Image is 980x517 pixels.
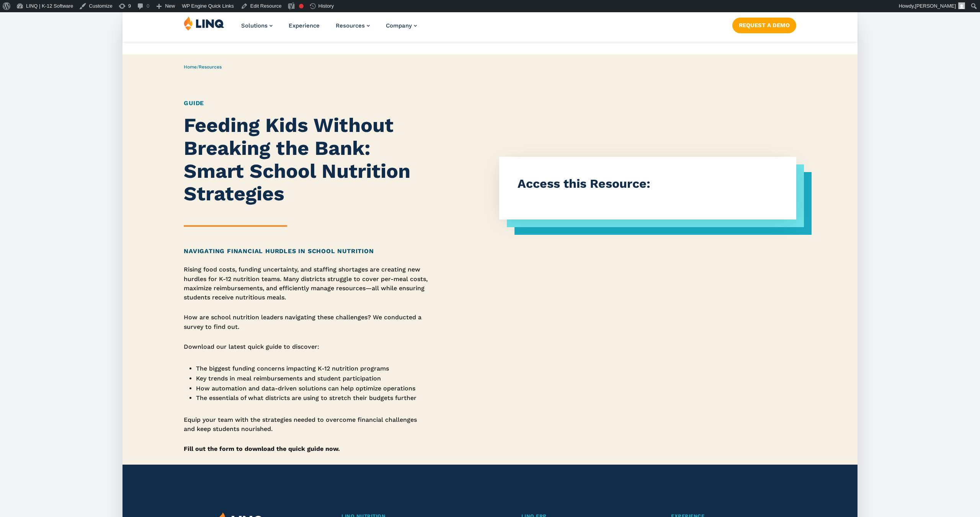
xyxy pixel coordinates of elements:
a: Resources [199,64,222,70]
li: Key trends in meal reimbursements and student participation [196,374,428,384]
h2: Navigating financial hurdles in School Nutrition [184,247,428,256]
a: Resources [336,22,370,29]
span: [PERSON_NAME] [915,3,956,9]
p: How are school nutrition leaders navigating these challenges? We conducted a survey to find out. [184,313,428,332]
strong: Fill out the form to download the quick guide now. [184,445,340,452]
h1: Feeding Kids Without Breaking the Bank: Smart School Nutrition Strategies [184,114,428,205]
p: Rising food costs, funding uncertainty, and staffing shortages are creating new hurdles for K-12 ... [184,265,428,302]
nav: Button Navigation [732,16,796,33]
h3: Access this Resource: [518,175,778,192]
a: Company [386,22,417,29]
a: Solutions [241,22,273,29]
div: Focus keyphrase not set [299,4,304,8]
p: Equip your team with the strategies needed to overcome financial challenges and keep students nou... [184,415,428,434]
a: Experience [289,22,320,29]
nav: Primary Navigation [241,16,417,41]
li: The biggest funding concerns impacting K-12 nutrition programs [196,364,428,374]
span: Resources [336,22,365,29]
span: Solutions [241,22,268,29]
img: LINQ | K‑12 Software [184,16,224,31]
a: Guide [184,99,204,107]
p: Download our latest quick guide to discover: [184,342,428,351]
a: Request a Demo [732,18,796,33]
span: Company [386,22,412,29]
li: How automation and data-driven solutions can help optimize operations [196,384,428,393]
a: Home [184,64,197,70]
span: / [184,64,222,70]
li: The essentials of what districts are using to stretch their budgets further [196,393,428,403]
